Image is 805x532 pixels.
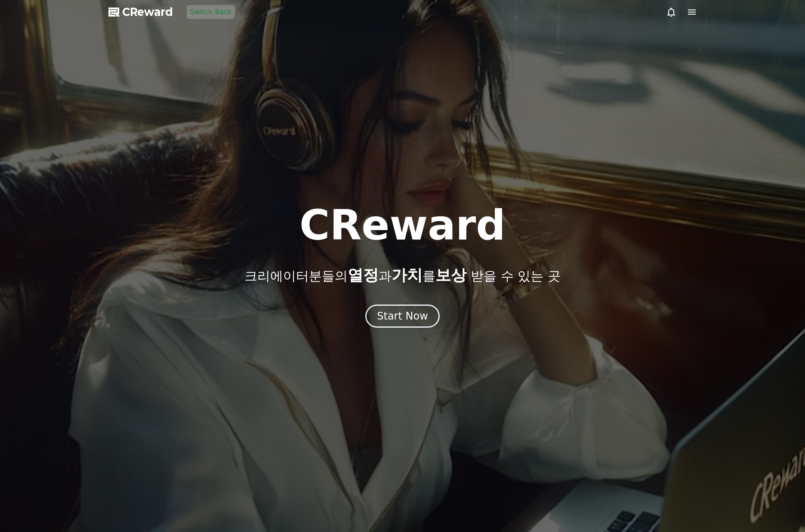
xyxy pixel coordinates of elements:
span: CReward [122,5,173,19]
span: 보상 [435,266,466,284]
span: 열정 [348,266,379,284]
button: Start Now [365,304,440,328]
span: 가치 [392,266,423,284]
a: Start Now [365,313,440,321]
p: 크리에이터분들의 과 를 받을 수 있는 곳 [244,267,560,284]
div: Start Now [377,309,428,323]
h1: CReward [299,205,506,246]
a: CReward [108,5,173,19]
button: Switch Back [187,5,235,19]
